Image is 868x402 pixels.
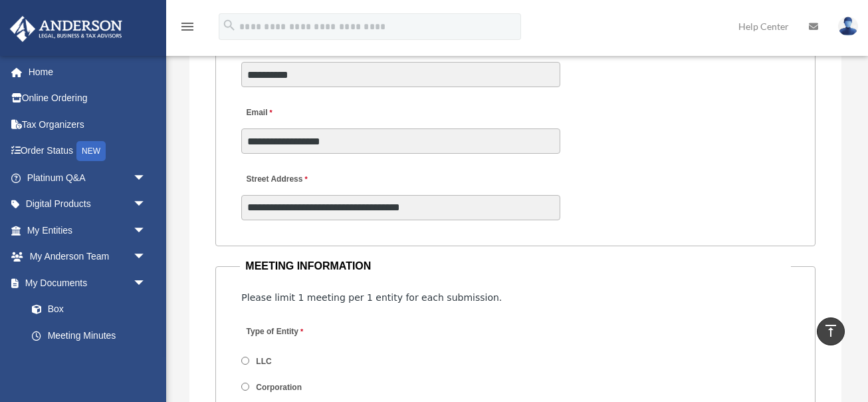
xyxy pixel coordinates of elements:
a: Box [19,296,166,323]
span: arrow_drop_down [133,164,160,192]
a: Platinum Q&Aarrow_drop_down [9,164,166,191]
a: Digital Productsarrow_drop_down [9,191,166,218]
a: menu [179,23,195,35]
a: Online Ordering [9,85,166,112]
a: Order StatusNEW [9,138,166,165]
span: arrow_drop_down [133,270,160,297]
a: Forms Library [19,349,166,375]
span: Please limit 1 meeting per 1 entity for each submission. [241,292,502,303]
span: arrow_drop_down [133,217,160,244]
img: User Pic [838,17,858,36]
label: Corporation [252,381,306,393]
a: Tax Organizers [9,111,166,138]
label: Email [241,104,275,122]
a: vertical_align_top [817,317,845,345]
span: arrow_drop_down [133,191,160,218]
label: LLC [252,356,276,368]
i: menu [179,19,195,35]
div: NEW [76,141,106,161]
img: Anderson Advisors Platinum Portal [6,16,126,42]
a: My Anderson Teamarrow_drop_down [9,244,166,270]
a: My Entitiesarrow_drop_down [9,217,166,244]
i: search [222,18,237,33]
a: Home [9,59,166,85]
label: Street Address [241,170,368,188]
span: arrow_drop_down [133,244,160,271]
a: Meeting Minutes [19,322,160,349]
label: Type of Entity [241,323,368,341]
i: vertical_align_top [823,323,839,339]
a: My Documentsarrow_drop_down [9,270,166,296]
legend: MEETING INFORMATION [240,257,790,276]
